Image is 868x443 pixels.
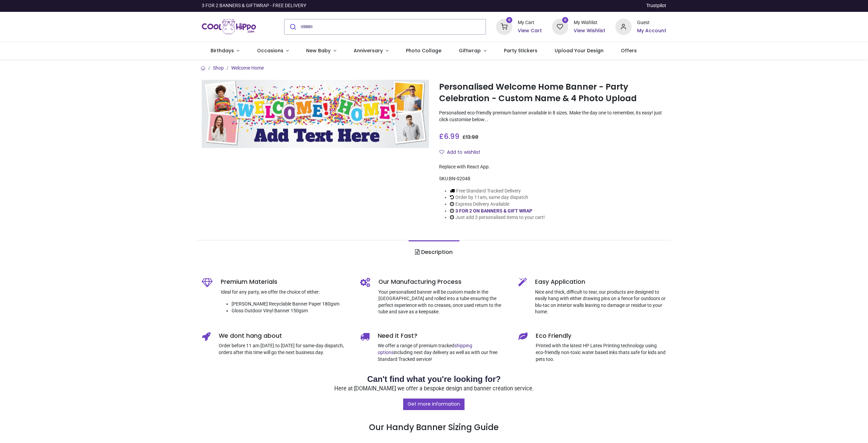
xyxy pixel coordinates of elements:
li: Order by 11am, same day dispatch [450,194,545,201]
div: My Wishlist [574,19,605,26]
button: Submit [284,19,300,34]
span: £ [439,131,459,141]
span: 13.98 [466,134,478,141]
span: BN-02048 [449,176,470,181]
h2: Can't find what you're looking for? [202,373,666,385]
a: Trustpilot [646,2,666,9]
a: Logo of Cool Hippo [202,17,256,36]
h5: Need it Fast? [378,332,508,340]
h1: Personalised Welcome Home Banner - Party Celebration - Custom Name & 4 Photo Upload [439,81,666,105]
h5: Eco Friendly [536,332,666,340]
li: Gloss Outdoor Vinyl Banner 150gsm [232,308,350,314]
a: Shop [213,65,224,71]
p: Order before 11 am [DATE] to [DATE] for same-day dispatch, orders after this time will go the nex... [219,343,350,356]
p: Nice and thick, difficult to tear, our products are designed to easily hang with either drawing p... [535,289,666,315]
img: Cool Hippo [202,17,256,36]
div: Replace with React App. [439,164,666,170]
a: Get more information [403,399,465,410]
span: 6.99 [444,131,459,141]
span: Occasions [257,47,283,54]
li: Free Standard Tracked Delivery [450,188,545,195]
div: My Cart [518,19,542,26]
a: New Baby [298,42,345,60]
a: 0 [552,23,568,29]
span: Offers [621,47,637,54]
h5: We dont hang about [219,332,350,340]
span: Anniversary [354,47,383,54]
span: £ [462,134,478,141]
h5: Our Manufacturing Process [378,278,508,286]
li: Just add 3 personalised items to your cart! [450,214,545,221]
sup: 0 [506,17,513,23]
h3: Our Handy Banner Sizing Guide [202,398,666,433]
p: Your personalised banner will be custom made in the [GEOGRAPHIC_DATA] and rolled into a tube ensu... [378,289,508,315]
span: New Baby [306,47,331,54]
a: 3 FOR 2 ON BANNERS & GIFT WRAP [455,208,532,214]
h5: Easy Application [535,278,666,286]
a: Birthdays [202,42,248,60]
a: My Account [637,27,666,34]
a: View Cart [518,27,542,34]
span: Photo Collage [406,47,441,54]
a: 0 [496,23,512,29]
li: Express Delivery Available [450,201,545,208]
a: View Wishlist [574,27,605,34]
div: 3 FOR 2 BANNERS & GIFTWRAP - FREE DELIVERY [202,2,306,9]
span: Birthdays [211,47,234,54]
sup: 0 [562,17,569,23]
li: [PERSON_NAME] Recyclable Banner Paper 180gsm [232,301,350,308]
a: Occasions [248,42,298,60]
a: Description [409,240,459,264]
button: Add to wishlistAdd to wishlist [439,147,486,158]
span: Giftwrap [459,47,481,54]
p: We offer a range of premium tracked including next day delivery as well as with our free Standard... [378,343,508,363]
p: Printed with the latest HP Latex Printing technology using eco-friendly non-toxic water based ink... [536,343,666,363]
a: Giftwrap [450,42,495,60]
h5: Premium Materials [221,278,350,286]
span: Party Stickers [504,47,537,54]
p: Ideal for any party, we offer the choice of either: [221,289,350,296]
img: Personalised Welcome Home Banner - Party Celebration - Custom Name & 4 Photo Upload [202,80,429,148]
p: Personalised eco-friendly premium banner available in 8 sizes. Make the day one to remember, its ... [439,110,666,123]
i: Add to wishlist [439,150,444,154]
a: Welcome Home [231,65,264,71]
p: Here at [DOMAIN_NAME] we offer a bespoke design and banner creation service. [202,385,666,393]
div: Guest [637,19,666,26]
a: Anniversary [345,42,397,60]
span: Upload Your Design [555,47,604,54]
div: SKU: [439,176,666,182]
